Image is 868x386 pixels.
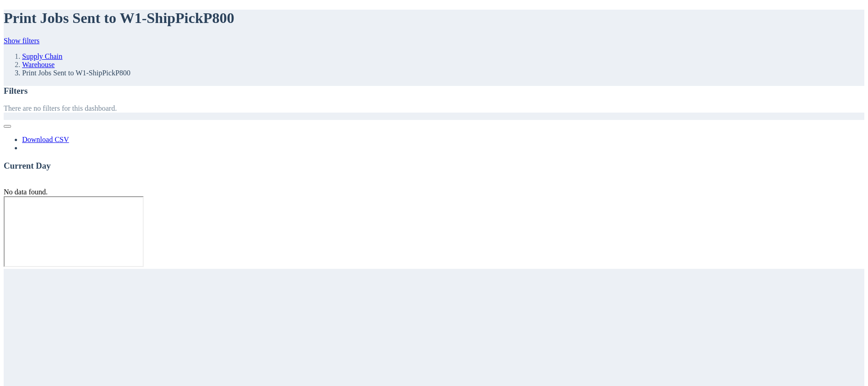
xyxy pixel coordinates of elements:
h3: Filters [4,86,864,96]
p: There are no filters for this dashboard. [4,104,864,113]
h1: Print Jobs Sent to W1-ShipPickP800 [4,10,864,27]
li: Print Jobs Sent to W1-ShipPickP800 [22,69,864,77]
a: Warehouse [22,61,55,68]
a: Download CSV [22,136,69,143]
div: No data found. [4,180,864,196]
a: Supply Chain [22,52,63,60]
h3: Current Day [4,161,864,171]
a: Show filters [4,37,40,45]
